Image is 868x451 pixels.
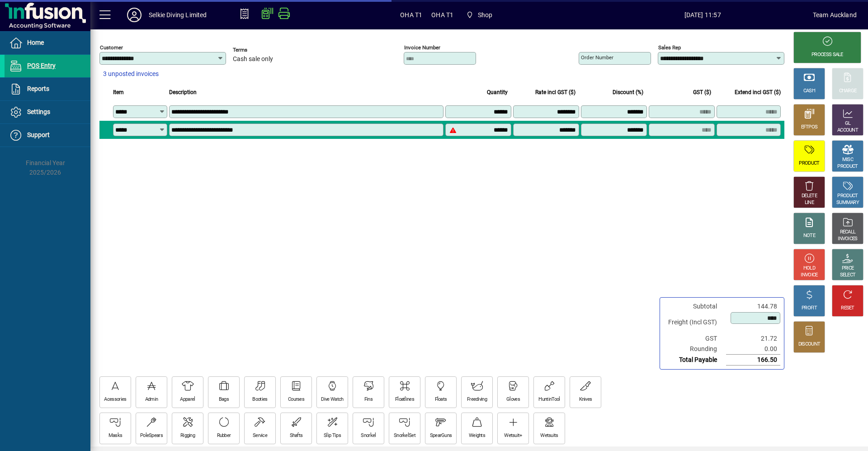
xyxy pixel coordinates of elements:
[798,341,820,348] div: DISCOUNT
[5,101,90,123] a: Settings
[837,163,858,170] div: PRODUCT
[324,432,341,439] div: Slip Tips
[803,233,815,239] div: NOTE
[658,44,681,51] mat-label: Sales rep
[108,432,123,439] div: Masks
[394,432,415,439] div: SnorkelSet
[726,301,780,312] td: 144.78
[467,396,487,403] div: Freediving
[404,44,440,51] mat-label: Invoice number
[811,52,843,58] div: PROCESS SALE
[840,229,856,236] div: RECALL
[535,87,576,97] span: Rate incl GST ($)
[803,265,815,272] div: HOLD
[5,78,90,100] a: Reports
[431,8,453,22] span: OHA T1
[120,7,149,23] button: Profile
[478,8,493,22] span: Shop
[361,432,376,439] div: Snorkel
[27,39,44,46] span: Home
[462,7,496,23] span: Shop
[726,355,780,366] td: 166.50
[113,87,124,97] span: Item
[5,124,90,147] a: Support
[840,272,856,279] div: SELECT
[801,124,818,131] div: EFTPOS
[99,66,162,82] button: 3 unposted invoices
[149,8,207,22] div: Selkie Diving Limited
[802,305,817,312] div: PROFIT
[169,87,197,97] span: Description
[321,396,343,403] div: Dive Watch
[180,432,195,439] div: Rigging
[735,87,781,97] span: Extend incl GST ($)
[841,305,854,312] div: RESET
[664,333,726,344] td: GST
[664,355,726,366] td: Total Payable
[802,193,817,199] div: DELETE
[838,236,857,242] div: INVOICES
[801,272,817,279] div: INVOICE
[180,396,195,403] div: Apparel
[538,396,560,403] div: HuntinTool
[104,396,126,403] div: Acessories
[487,87,508,97] span: Quantity
[400,8,422,22] span: OHA T1
[217,432,231,439] div: Rubber
[837,193,858,199] div: PRODUCT
[253,432,267,439] div: Service
[726,344,780,355] td: 0.00
[803,88,815,95] div: CASH
[837,127,858,134] div: ACCOUNT
[664,301,726,312] td: Subtotal
[579,396,592,403] div: Knives
[813,8,857,22] div: Team Auckland
[469,432,485,439] div: Weights
[839,88,857,95] div: CHARGE
[140,432,163,439] div: PoleSpears
[5,32,90,54] a: Home
[103,69,159,79] span: 3 unposted invoices
[726,333,780,344] td: 21.72
[233,56,273,63] span: Cash sale only
[845,120,851,127] div: GL
[664,344,726,355] td: Rounding
[27,85,49,92] span: Reports
[27,62,56,69] span: POS Entry
[252,396,267,403] div: Booties
[27,108,50,115] span: Settings
[504,432,522,439] div: Wetsuit+
[288,396,304,403] div: Courses
[593,8,813,22] span: [DATE] 11:57
[435,396,447,403] div: Floats
[395,396,414,403] div: Floatlines
[233,47,287,53] span: Terms
[290,432,303,439] div: Shafts
[364,396,373,403] div: Fins
[219,396,229,403] div: Bags
[842,265,854,272] div: PRICE
[836,199,859,206] div: SUMMARY
[100,44,123,51] mat-label: Customer
[540,432,558,439] div: Wetsuits
[842,157,853,163] div: MISC
[613,87,643,97] span: Discount (%)
[27,131,50,138] span: Support
[506,396,520,403] div: Gloves
[664,312,726,333] td: Freight (Incl GST)
[693,87,711,97] span: GST ($)
[581,54,613,61] mat-label: Order number
[799,160,819,167] div: PRODUCT
[430,432,452,439] div: SpearGuns
[805,199,814,206] div: LINE
[145,396,158,403] div: Admin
